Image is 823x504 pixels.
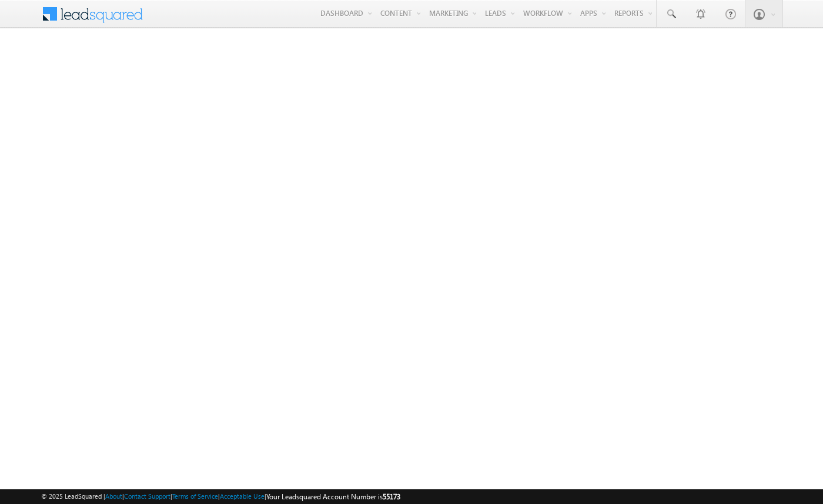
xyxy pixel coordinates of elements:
span: 55173 [383,492,400,501]
a: Terms of Service [172,492,218,500]
a: Acceptable Use [220,492,265,500]
a: About [105,492,122,500]
span: © 2025 LeadSquared | | | | | [41,491,400,502]
span: Your Leadsquared Account Number is [266,492,400,501]
a: Contact Support [124,492,170,500]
